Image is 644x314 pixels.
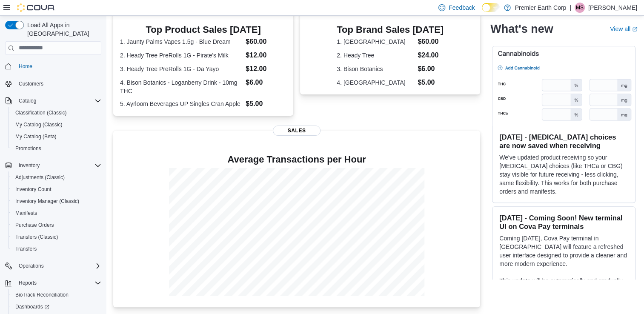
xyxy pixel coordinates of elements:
dd: $6.00 [418,64,444,74]
img: Cova [17,3,55,12]
span: Inventory Manager (Classic) [12,196,101,206]
p: We've updated product receiving so your [MEDICAL_DATA] choices (like THCa or CBG) stay visible fo... [499,153,628,196]
span: Purchase Orders [12,220,101,230]
dd: $5.00 [246,99,286,109]
span: Sales [273,126,321,136]
button: Transfers [9,243,105,255]
a: Customers [15,79,47,89]
span: Home [19,63,32,70]
span: Inventory Count [12,184,101,194]
button: Catalog [15,96,40,106]
input: Dark Mode [482,3,500,12]
dt: 5. Ayrloom Beverages UP Singles Cran Apple [120,100,242,108]
span: Transfers (Classic) [15,234,58,240]
a: My Catalog (Classic) [12,120,66,130]
dt: 2. Heady Tree PreRolls 1G - Pirate's Milk [120,51,242,60]
button: My Catalog (Beta) [9,131,105,143]
span: Customers [15,78,101,89]
button: Home [2,60,105,72]
span: Inventory Manager (Classic) [15,198,79,205]
span: Manifests [15,210,37,217]
span: BioTrack Reconciliation [15,291,69,298]
button: Adjustments (Classic) [9,171,105,183]
span: My Catalog (Beta) [15,133,57,140]
button: Inventory Manager (Classic) [9,195,105,207]
button: Reports [2,277,105,289]
a: Inventory Count [12,184,55,194]
span: Dashboards [15,303,49,310]
dt: 3. Heady Tree PreRolls 1G - Da Yayo [120,65,242,73]
dt: 4. Bison Botanics - Loganberry Drink - 10mg THC [120,78,242,95]
button: Classification (Classic) [9,107,105,119]
dt: 1. [GEOGRAPHIC_DATA] [337,37,414,46]
span: Transfers [15,245,37,252]
dd: $12.00 [246,50,286,60]
span: Inventory [19,162,40,169]
a: Manifests [12,208,40,218]
span: Operations [15,261,101,271]
a: View allExternal link [610,26,637,32]
a: Transfers (Classic) [12,232,61,242]
span: My Catalog (Beta) [12,131,101,142]
button: Inventory [2,160,105,171]
a: Transfers [12,244,40,254]
span: Promotions [12,143,101,154]
a: Classification (Classic) [12,108,70,118]
div: Mark Schlueter [575,3,585,13]
button: Operations [15,261,47,271]
button: My Catalog (Classic) [9,119,105,131]
h3: [DATE] - Coming Soon! New terminal UI on Cova Pay terminals [499,214,628,231]
button: Inventory Count [9,183,105,195]
p: [PERSON_NAME] [588,3,637,13]
dd: $12.00 [246,64,286,74]
button: Transfers (Classic) [9,231,105,243]
svg: External link [632,27,637,32]
span: My Catalog (Classic) [15,121,63,128]
span: My Catalog (Classic) [12,120,101,130]
span: MS [576,3,584,13]
span: Classification (Classic) [15,109,67,116]
span: Load All Apps in [GEOGRAPHIC_DATA] [24,21,101,38]
span: Classification (Classic) [12,108,101,118]
dt: 2. Heady Tree [337,51,414,60]
button: Operations [2,260,105,272]
span: Reports [15,278,101,288]
p: | [570,3,571,13]
span: Inventory [15,160,101,171]
span: Feedback [449,3,475,12]
button: Promotions [9,143,105,154]
button: Manifests [9,207,105,219]
a: Promotions [12,143,45,154]
p: Coming [DATE], Cova Pay terminal in [GEOGRAPHIC_DATA] will feature a refreshed user interface des... [499,234,628,268]
a: Dashboards [9,301,105,313]
dd: $60.00 [246,37,286,47]
dd: $60.00 [418,37,444,47]
span: Dark Mode [482,12,482,12]
span: Inventory Count [15,186,52,193]
span: Adjustments (Classic) [12,172,101,183]
a: Purchase Orders [12,220,57,230]
button: Catalog [2,95,105,107]
button: Purchase Orders [9,219,105,231]
a: BioTrack Reconciliation [12,290,72,300]
span: Customers [19,80,43,87]
span: Catalog [19,97,36,104]
button: BioTrack Reconciliation [9,289,105,301]
span: Promotions [15,145,41,152]
h4: Average Transactions per Hour [120,154,473,165]
span: Home [15,61,101,71]
span: Adjustments (Classic) [15,174,65,181]
span: Transfers (Classic) [12,232,101,242]
span: Transfers [12,244,101,254]
dd: $6.00 [246,77,286,88]
h2: What's new [490,22,553,36]
a: My Catalog (Beta) [12,131,60,142]
dd: $24.00 [418,50,444,60]
span: Catalog [15,96,101,106]
dt: 3. Bison Botanics [337,65,414,73]
a: Dashboards [12,302,53,312]
span: Dashboards [12,302,101,312]
dt: 1. Jaunty Palms Vapes 1.5g - Blue Dream [120,37,242,46]
span: Operations [19,263,44,269]
p: Premier Earth Corp [515,3,567,13]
